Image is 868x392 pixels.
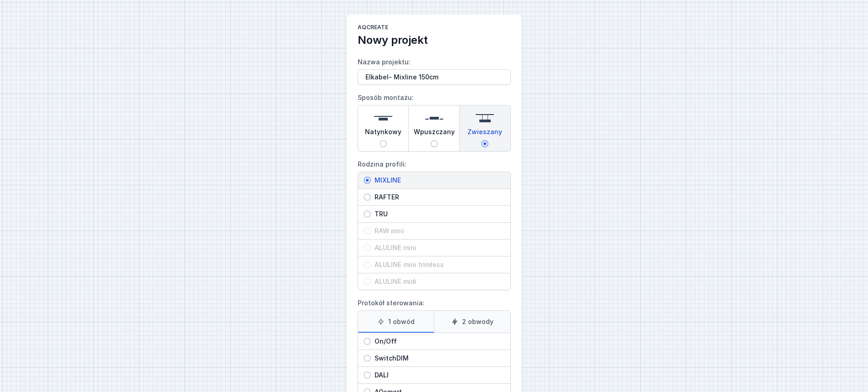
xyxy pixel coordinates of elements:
[467,127,502,140] span: Zwieszany
[364,338,371,345] input: On/Off
[380,140,387,147] input: Natynkowy
[371,193,505,202] span: RAFTER
[431,140,438,147] input: Wpuszczany
[374,109,392,127] img: surface.svg
[358,24,511,33] h1: AQcreate
[434,311,510,333] label: 2 obwody
[358,55,511,85] label: Nazwa projektu:
[371,209,505,219] span: TRU
[476,109,494,127] img: suspended.svg
[358,157,511,290] label: Rodzina profili:
[371,371,505,380] span: DALI
[364,193,371,201] input: RAFTER
[481,140,488,147] input: Zwieszany
[371,337,505,346] span: On/Off
[364,177,371,184] input: MIXLINE
[358,33,511,47] h2: Nowy projekt
[358,311,434,333] label: 1 obwód
[358,90,511,152] label: Sposób montażu:
[414,127,455,140] span: Wpuszczany
[371,176,505,185] span: MIXLINE
[425,109,443,127] img: recessed.svg
[364,210,371,218] input: TRU
[365,127,401,140] span: Natynkowy
[371,354,505,363] span: SwitchDIM
[358,69,511,85] input: Nazwa projektu:
[364,355,371,362] input: SwitchDIM
[364,371,371,379] input: DALI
